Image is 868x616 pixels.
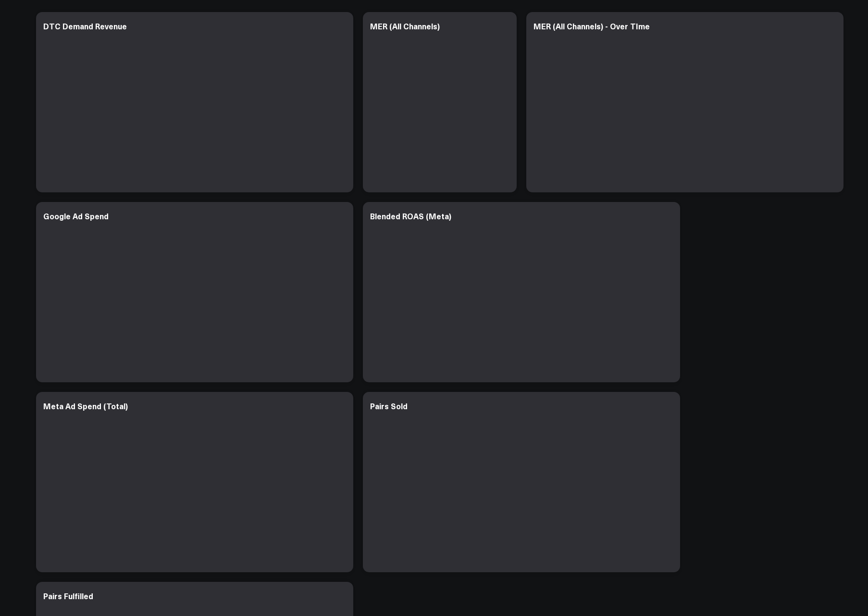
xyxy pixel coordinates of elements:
div: Google Ad Spend [43,211,109,221]
div: MER (All Channels) [370,21,440,31]
div: MER (All Channels) - Over TIme [533,21,650,31]
div: DTC Demand Revenue [43,21,127,31]
div: Meta Ad Spend (Total) [43,401,128,411]
div: Pairs Sold [370,401,408,411]
div: Pairs Fulfilled [43,591,93,601]
div: Blended ROAS (Meta) [370,211,451,221]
